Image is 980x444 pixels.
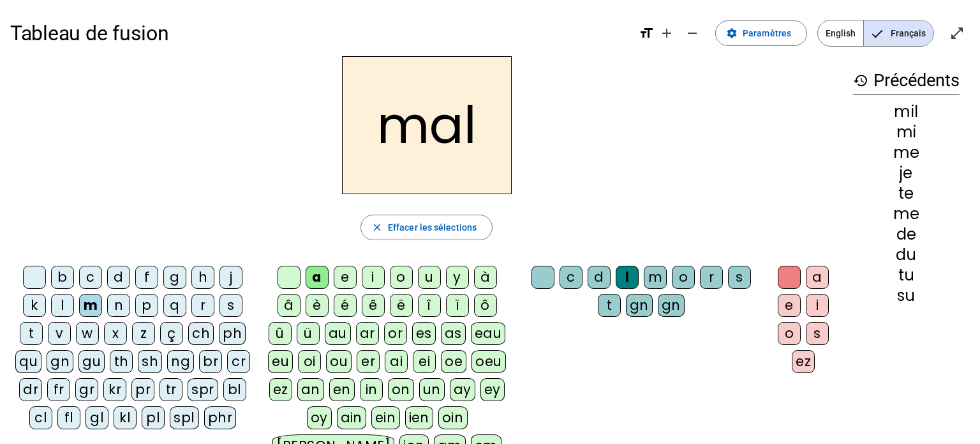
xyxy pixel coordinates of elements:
div: spl [170,406,199,429]
div: me [853,145,960,160]
mat-icon: settings [726,27,738,39]
div: a [306,266,329,289]
div: k [23,294,46,317]
div: c [560,266,583,289]
div: o [672,266,695,289]
div: un [419,378,445,401]
div: er [357,350,380,373]
div: o [390,266,413,289]
div: dr [19,378,42,401]
div: x [104,322,127,345]
div: an [297,378,324,401]
div: è [306,294,329,317]
div: ain [337,406,367,429]
mat-button-toggle-group: Language selection [817,20,934,47]
div: gr [75,378,98,401]
div: m [644,266,667,289]
div: w [76,322,99,345]
div: es [412,322,436,345]
div: g [163,266,186,289]
div: oin [438,406,468,429]
div: ar [356,322,379,345]
div: je [853,165,960,181]
div: t [20,322,43,345]
div: ez [792,350,815,373]
div: bl [223,378,246,401]
div: z [132,322,155,345]
div: a [806,266,829,289]
h1: Tableau de fusion [10,13,628,54]
div: mi [853,125,960,140]
div: oy [307,406,332,429]
span: English [818,20,863,46]
div: i [806,294,829,317]
div: ü [297,322,320,345]
div: kl [114,406,137,429]
div: spr [188,378,218,401]
button: Augmenter la taille de la police [654,20,679,46]
mat-icon: open_in_full [949,26,965,41]
mat-icon: format_size [639,26,654,41]
div: ein [371,406,400,429]
div: f [135,266,158,289]
div: d [107,266,130,289]
div: fr [47,378,70,401]
div: m [79,294,102,317]
div: ey [480,378,505,401]
div: s [728,266,751,289]
div: ë [390,294,413,317]
div: ï [446,294,469,317]
div: j [219,266,242,289]
div: t [598,294,621,317]
div: du [853,247,960,263]
div: oe [441,350,466,373]
div: â [278,294,301,317]
div: î [418,294,441,317]
div: gl [85,406,108,429]
div: eu [268,350,293,373]
div: oi [298,350,321,373]
div: mil [853,104,960,119]
div: e [778,294,801,317]
span: Paramètres [743,26,791,41]
div: ei [413,350,436,373]
div: en [329,378,355,401]
div: gn [626,294,653,317]
div: in [360,378,383,401]
div: pr [131,378,154,401]
div: n [107,294,130,317]
div: b [51,266,74,289]
div: d [588,266,611,289]
div: l [51,294,74,317]
div: gn [658,294,685,317]
div: as [441,322,466,345]
div: au [325,322,351,345]
div: qu [15,350,41,373]
span: Effacer les sélections [388,220,477,235]
div: e [334,266,357,289]
div: ay [450,378,475,401]
mat-icon: add [659,26,674,41]
div: s [806,322,829,345]
div: tr [160,378,182,401]
h2: mal [342,56,512,194]
div: l [616,266,639,289]
div: sh [138,350,162,373]
div: s [219,294,242,317]
div: or [384,322,407,345]
mat-icon: history [853,73,868,88]
div: ph [219,322,246,345]
div: me [853,206,960,222]
div: u [418,266,441,289]
div: ng [167,350,194,373]
div: ez [269,378,292,401]
div: h [191,266,214,289]
div: cr [227,350,250,373]
h3: Précédents [853,66,960,95]
div: oeu [471,350,506,373]
div: o [778,322,801,345]
button: Paramètres [715,20,807,46]
div: pl [142,406,165,429]
div: v [48,322,71,345]
div: û [269,322,292,345]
